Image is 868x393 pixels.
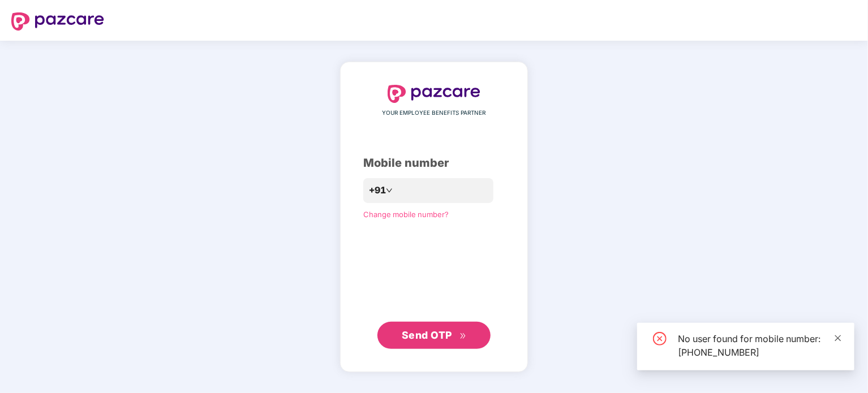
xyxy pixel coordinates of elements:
[834,334,842,342] span: close
[383,109,486,118] span: YOUR EMPLOYEE BENEFITS PARTNER
[369,183,386,197] span: +91
[402,329,452,341] span: Send OTP
[386,187,393,194] span: down
[363,154,505,172] div: Mobile number
[363,210,449,219] a: Change mobile number?
[678,332,841,359] div: No user found for mobile number: [PHONE_NUMBER]
[459,332,467,340] span: double-right
[11,12,104,31] img: logo
[388,85,480,103] img: logo
[377,322,491,349] button: Send OTPdouble-right
[653,332,667,346] span: close-circle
